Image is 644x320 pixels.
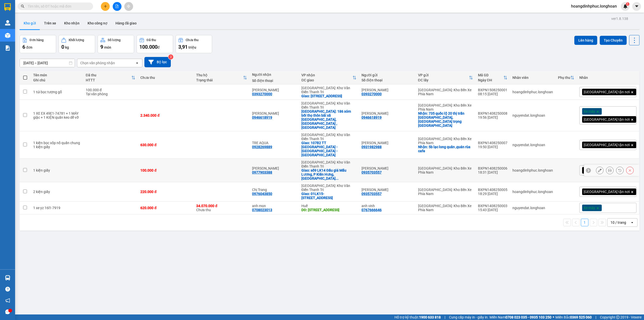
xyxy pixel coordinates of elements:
[86,92,136,96] div: Tại văn phòng
[478,192,507,196] div: 18:29 [DATE]
[252,204,296,208] div: anh mon
[361,208,382,212] div: 0767666646
[30,38,44,42] div: Đơn hàng
[301,133,356,141] div: [GEOGRAPHIC_DATA]: Kho Văn Điển Thanh Trì
[83,71,138,84] th: Toggle SortBy
[5,33,10,38] img: warehouse-icon
[626,2,629,6] sup: 1
[418,166,473,174] div: [GEOGRAPHIC_DATA]: Kho Bến Xe Phía Nam
[584,189,630,194] span: [GEOGRAPHIC_DATA] tận nơi
[361,204,413,208] div: anh vinh
[5,20,10,25] img: warehouse-icon
[176,35,212,53] button: Chưa thu3,91 triệu
[252,166,296,170] div: Anh Hưng
[111,17,141,29] button: Hàng đã giao
[361,170,382,174] div: 0935703557
[418,103,473,111] div: [GEOGRAPHIC_DATA]: Kho Bến Xe Phía Nam
[418,145,473,153] div: Nhận: 5b lạc long quân ,quán rùa cafe
[65,45,69,49] span: kg
[108,38,120,42] div: Số lượng
[301,109,356,130] div: Giao: 186 xóm bồi thọ thôn bãi xã cao viên,thanh oai ,HN
[584,117,630,122] span: [GEOGRAPHIC_DATA] tận nơi
[512,113,553,117] div: nguyendat.longhoan
[115,5,119,8] span: file-add
[301,204,356,208] div: Huế
[139,44,157,50] span: 100.000
[196,204,247,208] div: 34.070.000 đ
[512,168,553,172] div: hoangdinhphuc.longhoan
[553,316,554,318] span: ⚪️
[127,5,130,8] span: aim
[478,111,507,115] div: BXPN1408250008
[418,88,473,96] div: [GEOGRAPHIC_DATA]: Kho Bến Xe Phía Nam
[445,314,445,320] span: |
[252,170,272,174] div: 0977903388
[634,4,639,9] span: caret-down
[186,38,198,42] div: Chưa thu
[475,71,510,84] th: Toggle SortBy
[478,208,507,212] div: 15:43 [DATE]
[252,88,296,92] div: Anh Tùng
[194,71,250,84] th: Toggle SortBy
[567,3,621,9] span: hoangdinhphuc.longhoan
[361,73,413,77] div: Người gửi
[570,315,592,319] strong: 0369 525 060
[623,4,628,9] img: icon-new-feature
[157,45,159,49] span: đ
[140,113,191,117] div: 2.340.000 đ
[301,192,356,200] div: Giao: 01LK15- Dọc Bún 1, P HÀ Đông, HÀ Nội
[101,2,110,11] button: plus
[168,54,173,59] sup: 2
[627,2,628,6] span: 1
[418,73,469,77] div: VP gửi
[361,192,382,196] div: 0935703557
[418,111,473,127] div: Nhận: 735 quốc lộ 20 thị trấn Liên Nghĩa, đức trọng lâm đồng
[60,17,84,29] button: Kho nhận
[632,2,641,11] button: caret-down
[86,73,132,77] div: Đã thu
[512,76,553,80] div: Nhân viên
[478,88,507,92] div: BXPN1508250001
[505,315,551,319] strong: 0708 023 035 - 0935 103 250
[113,2,122,11] button: file-add
[21,5,24,8] span: search
[104,5,107,8] span: plus
[579,76,636,80] div: Nhãn
[20,17,40,29] button: Kho gửi
[140,190,191,194] div: 220.000 đ
[20,59,75,67] input: Select a date range.
[86,78,132,82] div: HTTT
[584,109,595,114] span: Xe máy
[140,76,191,80] div: Chưa thu
[33,73,81,77] div: Tên món
[584,206,595,210] span: Xe máy
[478,78,503,82] div: Ngày ĐH
[33,168,81,172] div: 1 kiện giấy
[361,145,382,149] div: 0931982988
[478,115,507,119] div: 19:56 [DATE]
[581,219,588,226] button: 1
[252,115,272,119] div: 0946618919
[611,220,626,225] div: 10 / trang
[512,90,553,94] div: hoangdinhphuc.longhoan
[40,17,60,29] button: Trên xe
[140,143,191,147] div: 630.000 đ
[478,166,507,170] div: BXPN1408250006
[33,141,81,149] div: 1 kiện bọc xốp nổ quấn chung 1 kiện giấy
[600,36,627,45] button: Tạo Chuyến
[555,71,577,84] th: Toggle SortBy
[584,90,630,94] span: [GEOGRAPHIC_DATA] tận nơi
[196,73,243,77] div: Thu hộ
[135,61,139,65] svg: open
[59,35,95,53] button: Khối lượng0kg
[555,314,592,320] span: Miền Bắc
[252,192,272,196] div: 0976043850
[252,73,296,77] div: Người nhận
[301,168,356,180] div: Giao: số9 LK14 Đấu giá Mẫu Lương, P Kiến Hưng, Hà Đông Ha nội
[26,45,32,49] span: đơn
[361,88,413,92] div: Anh Tùng
[33,190,81,194] div: 2 kiện giấy
[178,44,188,50] span: 3,91
[416,71,475,84] th: Toggle SortBy
[361,166,413,170] div: Anh Thạnh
